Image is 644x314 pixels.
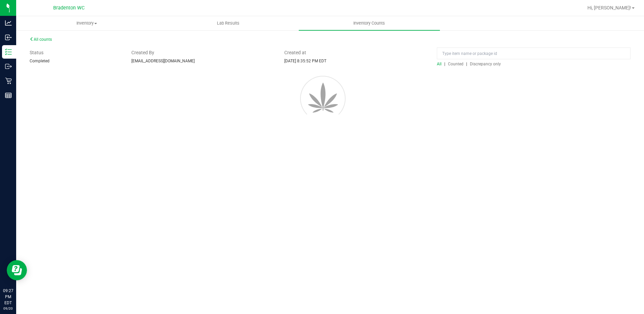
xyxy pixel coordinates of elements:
p: 09/20 [3,306,13,311]
span: All [437,62,442,66]
span: Inventory [17,20,157,26]
span: [EMAIL_ADDRESS][DOMAIN_NAME] [131,59,195,63]
a: All [437,62,444,66]
span: Completed [30,59,50,63]
span: Counted [448,62,463,66]
inline-svg: Inventory [5,49,12,55]
a: Inventory [16,16,157,30]
a: All counts [30,37,52,42]
inline-svg: Retail [5,77,12,84]
a: Counted [446,62,466,66]
inline-svg: Analytics [5,20,12,26]
span: | [444,62,445,66]
p: 09:27 PM EDT [3,288,13,306]
input: Type item name or package id [437,48,631,59]
span: | [466,62,467,66]
span: Status [30,49,121,56]
a: Inventory Counts [299,16,440,30]
inline-svg: Outbound [5,63,12,70]
span: [DATE] 8:35:52 PM EDT [284,59,326,63]
inline-svg: Reports [5,92,12,99]
iframe: Resource center [7,260,27,280]
span: Created By [131,49,274,56]
span: Lab Results [208,20,249,26]
span: Bradenton WC [53,5,85,11]
a: Lab Results [157,16,298,30]
span: Inventory Counts [344,20,394,26]
span: Created at [284,49,427,56]
span: Discrepancy only [470,62,501,66]
inline-svg: Inbound [5,34,12,41]
span: Hi, [PERSON_NAME]! [587,5,631,10]
a: Discrepancy only [468,62,501,66]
